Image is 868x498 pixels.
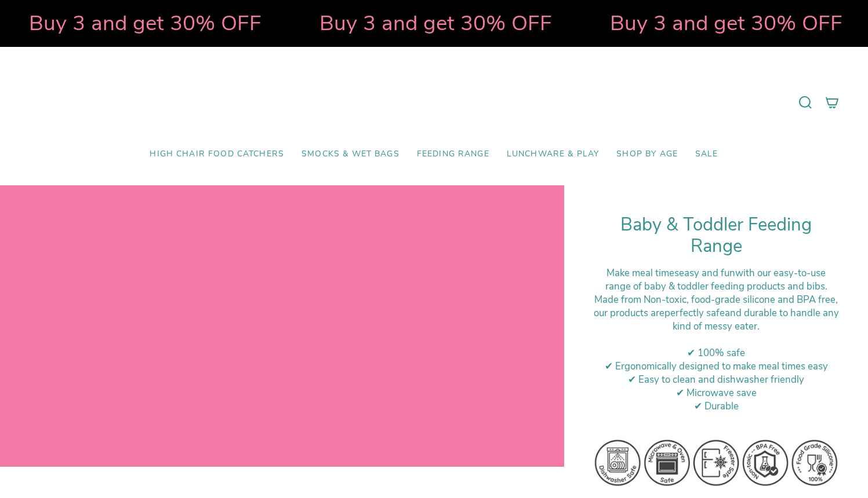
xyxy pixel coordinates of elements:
a: High Chair Food Catchers [141,141,293,168]
a: Feeding Range [408,141,498,168]
div: ✔ Easy to clean and dishwasher friendly [593,373,839,386]
a: SALE [687,141,727,168]
h1: Baby & Toddler Feeding Range [593,214,839,258]
a: Mumma’s Little Helpers [334,64,534,141]
strong: Buy 3 and get 30% OFF [605,9,838,38]
span: Feeding Range [417,149,489,159]
span: Lunchware & Play [507,149,599,159]
span: Shop by Age [616,149,678,159]
strong: Buy 3 and get 30% OFF [24,9,257,38]
span: ✔ Microwave save [676,386,757,400]
span: Smocks & Wet Bags [302,149,400,159]
div: ✔ Ergonomically designed to make meal times easy [593,360,839,373]
strong: Buy 3 and get 30% OFF [315,9,547,38]
strong: perfectly safe [664,306,725,320]
span: ade from Non-toxic, food-grade silicone and BPA free, our products are and durable to handle any ... [594,293,839,333]
a: Smocks & Wet Bags [293,141,408,168]
div: Make meal times with our easy-to-use range of baby & toddler feeding products and bibs. [593,266,839,293]
a: Shop by Age [608,141,687,168]
span: High Chair Food Catchers [150,149,284,159]
div: ✔ 100% safe [593,346,839,360]
span: SALE [695,149,718,159]
div: ✔ Durable [593,400,839,413]
div: M [593,293,839,333]
a: Lunchware & Play [498,141,608,168]
strong: easy and fun [679,266,735,280]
